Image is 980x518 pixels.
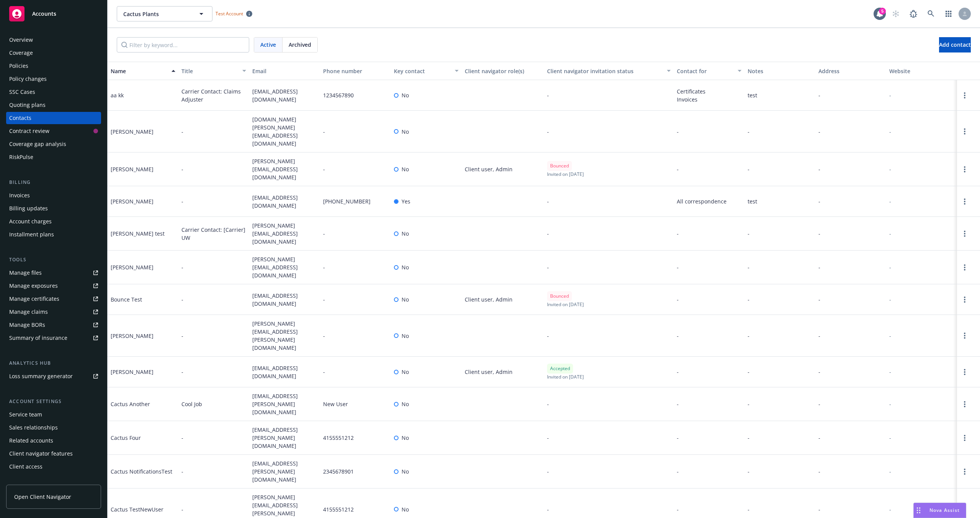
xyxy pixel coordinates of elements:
a: Client navigator features [6,448,101,460]
div: 5 [879,8,886,15]
span: No [402,295,409,303]
span: Test Account [216,10,243,17]
span: - [547,91,549,99]
span: - [818,434,820,442]
span: No [402,400,409,408]
span: test [748,197,757,205]
span: 2345678901 [323,467,354,475]
span: - [748,332,750,340]
div: Name [111,67,167,75]
a: Policy changes [6,73,101,85]
div: - [889,434,891,442]
span: - [818,368,820,376]
div: - [889,128,891,136]
button: Cactus Plants [117,6,212,21]
span: - [181,332,183,340]
span: Active [260,41,276,49]
span: - [677,434,679,442]
span: - [818,128,820,136]
a: Open options [960,165,969,174]
div: Manage exposures [9,280,58,292]
span: Nova Assist [929,507,960,513]
a: Client access [6,461,101,473]
span: All correspondence [677,197,742,205]
span: [EMAIL_ADDRESS][DOMAIN_NAME] [252,292,317,308]
a: Manage claims [6,306,101,318]
span: - [677,332,679,340]
div: Drag to move [914,503,923,518]
span: Certificates [677,87,742,95]
a: RiskPulse [6,151,101,163]
span: - [547,263,549,271]
span: - [323,128,325,136]
span: - [818,295,820,303]
span: - [818,332,820,340]
span: - [677,295,679,303]
span: Invited on [DATE] [547,171,584,177]
button: Add contact [939,37,971,52]
button: Contact for [674,62,745,80]
span: - [547,467,549,475]
span: - [323,165,325,173]
div: - [889,91,891,99]
div: Notes [748,67,812,75]
span: - [181,505,183,513]
div: Service team [9,408,42,421]
span: - [818,505,820,513]
span: - [677,263,679,271]
span: 4155551212 [323,434,354,442]
span: - [547,128,549,136]
span: - [547,434,549,442]
a: Manage certificates [6,293,101,305]
div: Contacts [9,112,31,124]
div: Key contact [394,67,450,75]
div: Client navigator invitation status [547,67,662,75]
span: - [818,91,820,99]
a: Switch app [941,6,956,21]
span: - [323,368,325,376]
div: [PERSON_NAME] [111,165,154,173]
span: No [402,467,409,475]
span: - [677,467,679,475]
span: Carrier Contact: [Carrier] UW [181,226,246,242]
div: Client navigator features [9,448,73,460]
span: - [181,434,183,442]
div: - [889,197,891,205]
span: - [677,368,679,376]
button: Client navigator invitation status [544,62,674,80]
span: - [323,332,325,340]
span: [PERSON_NAME][EMAIL_ADDRESS][DOMAIN_NAME] [252,221,317,246]
a: SSC Cases [6,86,101,98]
span: - [748,165,750,173]
div: Overview [9,34,33,46]
a: Summary of insurance [6,332,101,344]
span: Client user, Admin [465,368,513,376]
span: No [402,263,409,271]
span: - [818,197,820,205]
div: [PERSON_NAME] [111,197,154,205]
div: - [889,165,891,173]
a: Open options [960,400,969,409]
span: - [677,505,679,513]
span: - [677,165,679,173]
div: Client navigator role(s) [465,67,541,75]
span: No [402,505,409,513]
div: Installment plans [9,228,54,241]
span: - [818,229,820,238]
span: - [818,467,820,475]
div: Bounce Test [111,295,142,303]
span: Cool Job [181,400,202,408]
a: Policies [6,60,101,72]
button: Nova Assist [913,503,966,518]
span: - [181,295,183,303]
span: [EMAIL_ADDRESS][DOMAIN_NAME] [252,87,317,103]
a: Open options [960,367,969,377]
a: Related accounts [6,434,101,447]
span: - [818,400,820,408]
span: Carrier Contact: Claims Adjuster [181,87,246,103]
span: [PHONE_NUMBER] [323,197,371,205]
span: [EMAIL_ADDRESS][DOMAIN_NAME] [252,193,317,210]
a: Open options [960,197,969,206]
div: - [889,229,891,238]
span: - [748,467,750,475]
